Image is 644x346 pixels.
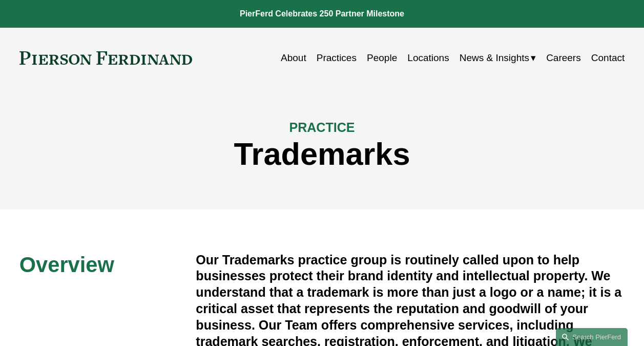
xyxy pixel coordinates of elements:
[556,328,628,346] a: Search this site
[591,48,625,68] a: Contact
[317,48,357,68] a: Practices
[281,48,306,68] a: About
[19,136,625,172] h1: Trademarks
[289,120,355,134] span: PRACTICE
[367,48,397,68] a: People
[19,253,114,277] span: Overview
[460,48,536,68] a: folder dropdown
[460,49,529,67] span: News & Insights
[407,48,449,68] a: Locations
[546,48,581,68] a: Careers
